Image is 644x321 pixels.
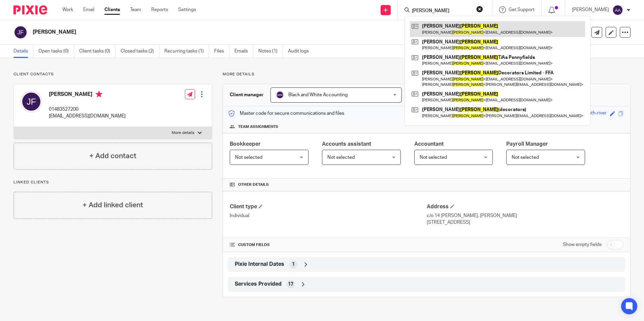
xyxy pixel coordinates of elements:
a: Team [130,6,141,13]
a: Settings [178,6,196,13]
img: svg%3E [13,25,28,39]
h4: [PERSON_NAME] [49,91,126,99]
p: [STREET_ADDRESS] [427,219,623,226]
a: Emails [234,45,253,58]
p: [EMAIL_ADDRESS][DOMAIN_NAME] [49,113,126,119]
span: 17 [288,281,293,288]
a: Closed tasks (2) [121,45,159,58]
h2: [PERSON_NAME] [33,29,438,36]
span: Black and White Accounting [288,93,348,97]
span: Pixie Internal Dates [235,261,284,268]
span: Team assignments [238,124,278,130]
button: Clear [476,6,483,12]
a: Details [13,45,33,58]
span: Bookkeeper [230,141,261,147]
span: Accountant [414,141,444,147]
a: Clients [104,6,120,13]
span: Get Support [509,7,535,12]
a: Audit logs [288,45,314,58]
h3: Client manager [230,92,264,98]
p: More details [223,72,631,77]
p: Linked clients [13,180,212,185]
input: Search [411,8,472,14]
img: svg%3E [21,91,42,112]
p: 01483527200 [49,106,126,113]
h4: + Add contact [89,151,136,161]
span: Not selected [235,155,262,160]
span: Not selected [512,155,539,160]
p: c/o 14 [PERSON_NAME], [PERSON_NAME] [427,212,623,219]
a: Reports [151,6,168,13]
a: Open tasks (0) [38,45,74,58]
span: Not selected [327,155,355,160]
span: Other details [238,182,269,187]
h4: + Add linked client [83,200,143,210]
a: Work [62,6,73,13]
img: svg%3E [612,5,623,15]
span: 1 [292,261,295,268]
span: Payroll Manager [506,141,548,147]
a: Files [214,45,229,58]
span: Services Provided [235,281,282,288]
p: [PERSON_NAME] [572,6,609,13]
p: Client contacts [13,72,212,77]
h4: Address [427,203,623,210]
label: Show empty fields [563,241,602,248]
p: Master code for secure communications and files [228,110,344,117]
h4: CUSTOM FIELDS [230,242,426,248]
p: Individual [230,212,426,219]
a: Client tasks (0) [79,45,116,58]
a: Email [83,6,94,13]
i: Primary [96,91,102,98]
span: Not selected [420,155,447,160]
p: More details [172,130,194,136]
img: svg%3E [276,91,284,99]
h4: Client type [230,203,426,210]
span: Accounts assistant [322,141,371,147]
img: Pixie [13,5,47,14]
a: Recurring tasks (1) [164,45,209,58]
a: Notes (1) [258,45,283,58]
